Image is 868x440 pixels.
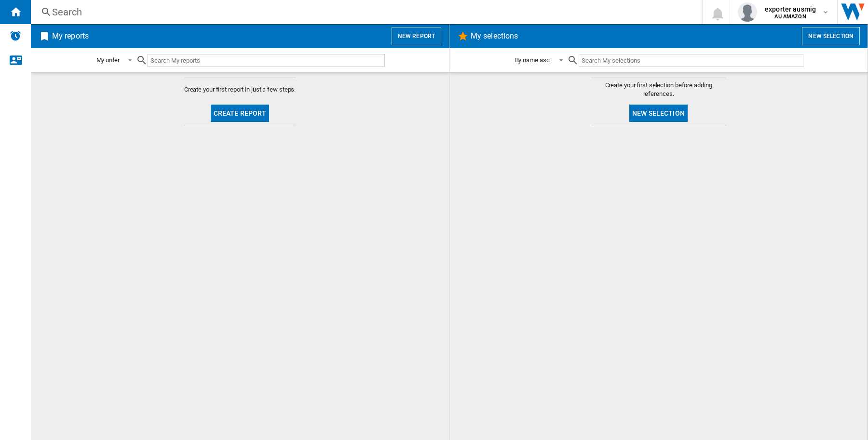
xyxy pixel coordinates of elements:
[802,27,860,45] button: New selection
[515,56,551,64] div: By name asc.
[50,27,91,45] h2: My reports
[469,27,520,45] h2: My selections
[629,105,688,122] button: New selection
[211,105,270,122] button: Create report
[765,4,816,14] span: exporter ausmig
[579,54,803,67] input: Search My selections
[774,13,806,20] b: AU AMAZON
[184,85,296,94] span: Create your first report in just a few steps.
[148,54,385,67] input: Search My reports
[96,56,120,64] div: My order
[392,27,441,45] button: New report
[591,81,726,98] span: Create your first selection before adding references.
[10,30,21,41] img: alerts-logo.svg
[52,5,677,19] div: Search
[738,2,757,22] img: profile.jpg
